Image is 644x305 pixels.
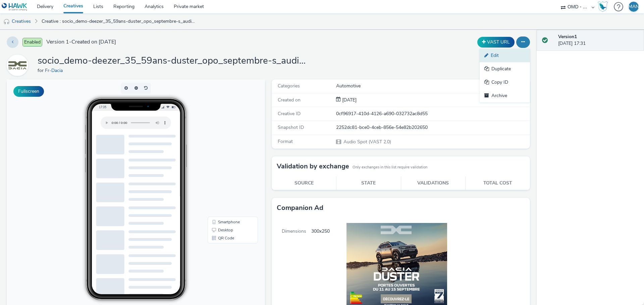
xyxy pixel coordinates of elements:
[598,1,608,12] img: Hawk Academy
[336,83,529,89] div: Automotive
[343,139,391,145] span: Audio Spot (VAST 2.0)
[211,141,233,145] span: Smartphone
[401,176,466,190] th: Validations
[45,67,65,74] a: Fr-Dacia
[336,110,529,117] div: 0cf96917-410d-4126-a690-032732ac8d55
[22,38,42,47] span: Enabled
[476,37,516,48] div: Duplicate the creative as a VAST URL
[211,157,227,161] span: QR Code
[92,26,100,29] span: 17:35
[278,138,293,145] span: Format
[480,76,530,89] a: Copy ID
[278,110,301,117] span: Creative ID
[558,33,577,40] strong: Version 1
[202,147,250,155] li: Desktop
[277,203,323,213] h3: Companion Ad
[2,3,28,11] img: undefined Logo
[277,161,349,171] h3: Validation by exchange
[480,49,530,62] a: Edit
[38,67,45,74] span: for
[7,62,31,68] a: Fr-Dacia
[278,97,301,103] span: Created on
[480,89,530,102] a: Archive
[202,155,250,163] li: QR Code
[341,97,357,103] div: Creation 27 August 2025, 17:31
[8,56,27,75] img: Fr-Dacia
[341,97,357,103] span: [DATE]
[38,55,306,67] h1: socio_demo-deezer_35_59ans-duster_opo_septembre-s_audio-pcc-nd-na-cpm-30_no_skip
[336,124,529,131] div: 2252dc81-bce0-4ceb-856e-54e82b202650
[278,83,300,89] span: Categories
[202,139,250,147] li: Smartphone
[466,176,530,190] th: Total cost
[480,62,530,76] a: Duplicate
[336,176,401,190] th: State
[353,165,427,170] small: Only exchanges in this list require validation
[38,13,199,29] a: Creative : socio_demo-deezer_35_59ans-duster_opo_septembre-s_audio-pcc-nd-na-cpm-30_no_skip
[477,37,515,48] button: VAST URL
[628,2,639,12] div: MAN
[272,176,336,190] th: Source
[46,38,116,46] span: Version 1 - Created on [DATE]
[3,18,10,25] img: audio
[598,1,610,12] a: Hawk Academy
[211,149,226,153] span: Desktop
[278,124,304,131] span: Snapshot ID
[13,86,44,97] button: Fullscreen
[558,33,639,47] div: [DATE] 17:31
